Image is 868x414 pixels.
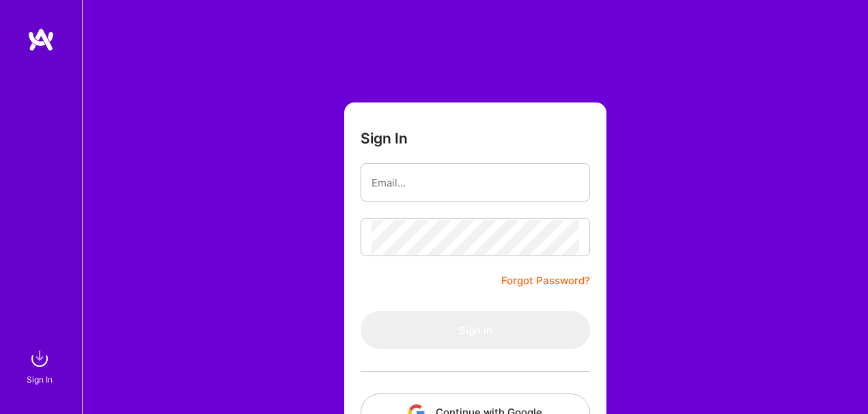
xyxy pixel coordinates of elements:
img: sign in [26,345,53,372]
h3: Sign In [361,130,408,147]
keeper-lock: Open Keeper Popup [561,229,578,245]
a: sign inSign In [29,345,53,387]
a: Forgot Password? [501,273,590,289]
img: logo [27,27,55,52]
button: Sign In [361,311,590,349]
div: Sign In [27,372,53,387]
input: Email... [372,165,579,200]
